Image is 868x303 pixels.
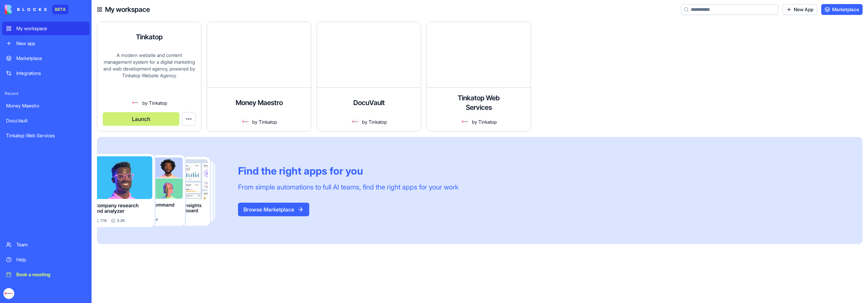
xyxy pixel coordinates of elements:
div: Team [16,241,85,248]
span: by [252,118,257,125]
img: Avatar [241,118,250,126]
a: Browse Marketplace [238,206,309,213]
h4: Tinkatop [136,32,163,42]
a: Money Maestro [2,99,90,113]
span: by [362,118,367,125]
div: Tinkatop Web Services [6,132,85,139]
img: Avatar [351,118,359,126]
div: From simple automations to full AI teams, find the right apps for your work [238,182,458,192]
div: Marketplace [16,55,85,62]
span: Recent [2,91,90,96]
a: DocuVaultAvatarbyTinkatop [317,22,421,132]
button: Launch [103,112,179,126]
a: Money MaestroAvatarbyTinkatop [207,22,311,132]
span: Tinkatop [369,118,387,125]
a: Help [2,253,90,266]
img: Avatar [461,118,469,126]
button: Browse Marketplace [238,203,309,216]
span: by [142,99,147,106]
a: Tinkatop Web Services [2,129,90,142]
h4: Tinkatop Web Services [452,93,506,112]
h4: DocuVault [353,98,385,107]
a: Team [2,238,90,251]
div: DocuVault [6,117,85,124]
div: Book a meeting [16,271,85,278]
span: Tinkatop [259,118,277,125]
a: DocuVault [2,114,90,127]
div: A modern website and content management system for a digital marketing and web development agency... [103,52,196,99]
div: BETA [52,5,68,14]
div: Find the right apps for you [238,165,458,177]
a: Marketplace [821,4,863,15]
h4: Money Maestro [236,98,283,107]
a: Tinkatop Web ServicesAvatarbyTinkatop [427,22,531,132]
a: My workspace [2,22,90,35]
div: Integrations [16,70,85,77]
a: New app [2,37,90,50]
a: New App [783,4,817,15]
div: Help [16,256,85,263]
h4: My workspace [105,5,150,14]
img: Tinkatop_fycgeq.png [3,288,14,299]
div: Money Maestro [6,102,85,109]
a: Integrations [2,66,90,80]
span: by [472,118,477,125]
div: New app [16,40,85,47]
a: Book a meeting [2,268,90,281]
img: logo [5,5,47,14]
img: Avatar [132,99,140,107]
a: BETA [5,5,68,14]
span: Tinkatop [149,99,167,106]
a: Marketplace [2,52,90,65]
div: My workspace [16,25,85,32]
span: Tinkatop [478,118,497,125]
a: TinkatopA modern website and content management system for a digital marketing and web developmen... [97,22,201,132]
